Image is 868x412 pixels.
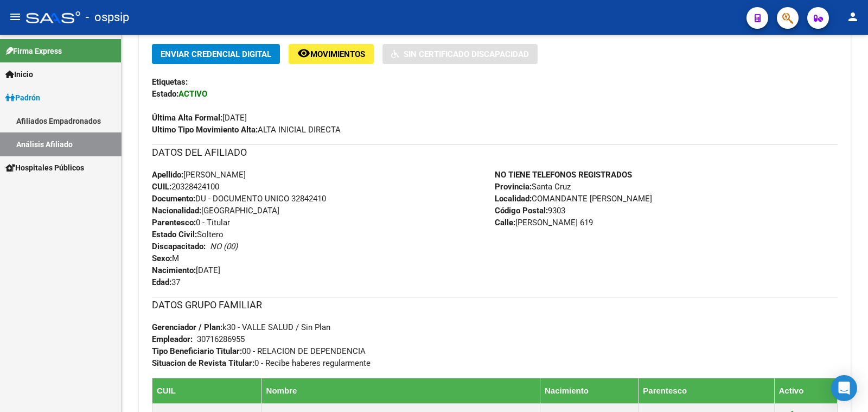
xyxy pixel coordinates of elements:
span: Soltero [152,230,224,239]
button: Enviar Credencial Digital [152,44,280,64]
strong: CUIL: [152,182,171,192]
h3: DATOS DEL AFILIADO [152,145,838,160]
strong: Sexo: [152,253,172,263]
span: 20328424100 [152,182,219,192]
span: COMANDANTE [PERSON_NAME] [495,194,652,204]
span: Santa Cruz [495,182,571,192]
strong: Localidad: [495,194,532,204]
span: Inicio [5,68,33,80]
span: Hospitales Públicos [5,162,84,174]
span: 9303 [495,206,565,215]
span: 0 - Titular [152,218,230,227]
span: Padrón [5,92,40,104]
span: DU - DOCUMENTO UNICO 32842410 [152,194,326,204]
th: Nacimiento [540,378,638,403]
strong: Provincia: [495,182,532,192]
strong: Nacionalidad: [152,206,201,215]
h3: DATOS GRUPO FAMILIAR [152,297,838,313]
div: 30716286955 [197,333,245,345]
th: CUIL [152,378,262,403]
button: Movimientos [289,44,374,64]
span: Movimientos [310,49,365,59]
mat-icon: menu [9,10,22,23]
th: Parentesco [639,378,774,403]
span: [PERSON_NAME] 619 [495,218,593,227]
span: Sin Certificado Discapacidad [404,49,529,59]
strong: Edad: [152,277,171,287]
span: k30 - VALLE SALUD / Sin Plan [152,322,330,332]
span: [PERSON_NAME] [152,170,246,180]
strong: Discapacitado: [152,242,206,251]
div: Open Intercom Messenger [831,375,857,401]
mat-icon: remove_red_eye [297,47,310,60]
strong: Última Alta Formal: [152,113,222,123]
strong: Gerenciador / Plan: [152,322,222,332]
strong: NO TIENE TELEFONOS REGISTRADOS [495,170,632,180]
strong: Código Postal: [495,206,548,215]
span: 37 [152,277,180,287]
th: Nombre [261,378,540,403]
span: - ospsip [86,5,129,29]
span: [DATE] [152,265,220,275]
strong: Documento: [152,194,195,204]
strong: ACTIVO [178,89,207,99]
strong: Parentesco: [152,218,196,227]
strong: Apellido: [152,170,183,180]
span: Enviar Credencial Digital [161,49,271,59]
i: NO (00) [210,242,238,251]
strong: Ultimo Tipo Movimiento Alta: [152,125,258,135]
strong: Etiquetas: [152,77,188,87]
span: ALTA INICIAL DIRECTA [152,125,341,135]
button: Sin Certificado Discapacidad [382,44,538,64]
span: 00 - RELACION DE DEPENDENCIA [152,346,366,356]
strong: Estado: [152,89,178,99]
strong: Situacion de Revista Titular: [152,358,254,368]
strong: Calle: [495,218,515,227]
span: Firma Express [5,45,62,57]
strong: Nacimiento: [152,265,196,275]
strong: Tipo Beneficiario Titular: [152,346,242,356]
span: M [152,253,179,263]
span: 0 - Recibe haberes regularmente [152,358,371,368]
span: [DATE] [152,113,247,123]
strong: Empleador: [152,334,193,344]
mat-icon: person [846,10,859,23]
strong: Estado Civil: [152,230,197,239]
th: Activo [774,378,838,403]
span: [GEOGRAPHIC_DATA] [152,206,279,215]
